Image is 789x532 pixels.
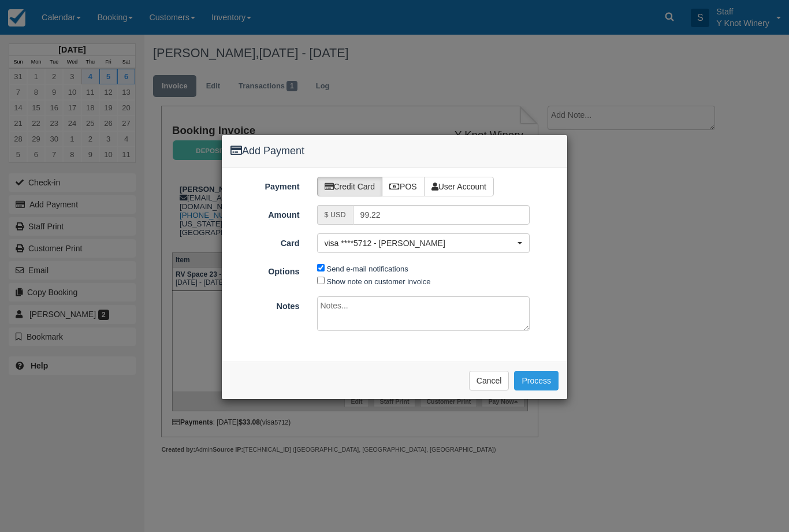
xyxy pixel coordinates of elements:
[222,205,308,221] label: Amount
[327,277,431,286] label: Show note on customer invoice
[382,177,425,196] label: POS
[327,265,408,273] label: Send e-mail notifications
[424,177,494,196] label: User Account
[317,177,383,196] label: Credit Card
[222,262,308,278] label: Options
[317,233,530,253] button: visa ****5712 - [PERSON_NAME]
[325,237,515,249] span: visa ****5712 - [PERSON_NAME]
[230,144,559,159] h4: Add Payment
[222,177,308,193] label: Payment
[353,205,530,225] input: Valid amount required.
[222,233,308,250] label: Card
[514,371,559,390] button: Process
[469,371,509,390] button: Cancel
[325,211,346,219] small: $ USD
[222,296,308,312] label: Notes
